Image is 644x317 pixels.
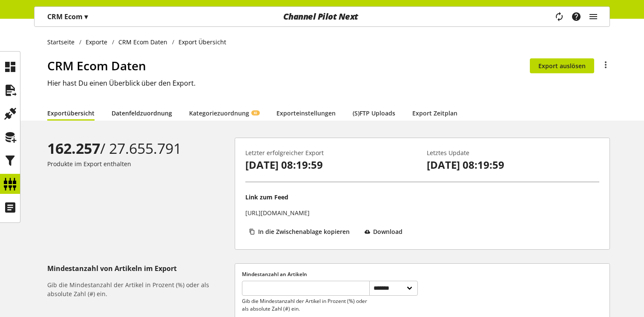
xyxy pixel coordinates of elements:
[47,138,231,159] div: / 27.655.791
[34,6,610,27] nav: main navigation
[254,110,257,115] span: KI
[47,37,79,46] a: Startseite
[427,157,599,173] p: [DATE] 08:19:59
[538,61,586,70] span: Export auslösen
[361,224,411,239] button: Download
[189,109,259,118] a: KategoriezuordnungKI
[245,157,418,173] p: [DATE] 08:19:59
[47,138,100,158] b: 162.257
[276,109,336,118] a: Exporteinstellungen
[353,109,395,118] a: (S)FTP Uploads
[47,12,88,22] p: CRM Ecom
[47,159,231,168] p: Produkte im Export enthalten
[47,109,95,118] a: Exportübersicht
[84,12,88,21] span: ▾
[242,297,369,313] p: Gib die Mindestanzahl der Artikel in Prozent (%) oder als absolute Zahl (#) ein.
[86,37,107,46] span: Exporte
[373,227,402,236] span: Download
[245,193,288,202] p: Link zum Feed
[47,263,231,274] h5: Mindestanzahl von Artikeln im Export
[112,109,172,118] a: Datenfeldzuordnung
[530,58,594,73] button: Export auslösen
[47,280,231,298] h6: Gib die Mindestanzahl der Artikel in Prozent (%) oder als absolute Zahl (#) ein.
[412,109,457,118] a: Export Zeitplan
[47,37,75,46] span: Startseite
[361,224,411,242] a: Download
[245,208,310,217] p: [URL][DOMAIN_NAME]
[47,57,530,75] h1: CRM Ecom Daten
[81,37,112,46] a: Exporte
[245,148,418,157] p: Letzter erfolgreicher Export
[242,271,418,278] label: Mindestanzahl an Artikeln
[427,148,599,157] p: Letztes Update
[258,227,350,236] span: In die Zwischenablage kopieren
[245,224,357,239] button: In die Zwischenablage kopieren
[47,78,610,88] h2: Hier hast Du einen Überblick über den Export.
